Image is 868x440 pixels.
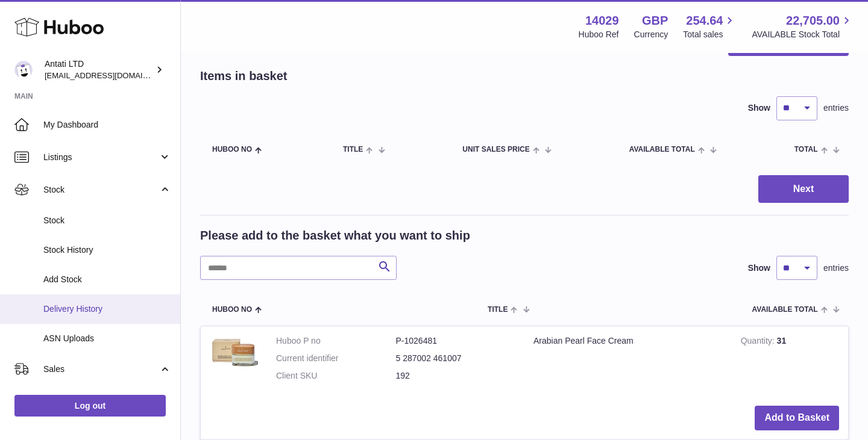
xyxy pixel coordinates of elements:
[212,306,252,314] span: Huboo no
[758,175,849,203] button: Next
[343,146,363,153] span: Title
[752,29,854,40] span: AVAILABLE Stock Total
[488,306,508,314] span: Title
[276,370,396,382] dt: Client SKU
[45,58,153,81] div: Antati LTD
[748,262,770,274] label: Show
[43,364,159,375] span: Sales
[683,29,737,40] span: Total sales
[786,13,840,29] span: 22,705.00
[43,184,159,196] span: Stock
[396,335,516,347] dd: P-1026481
[741,336,777,349] strong: Quantity
[748,102,770,114] label: Show
[43,244,171,256] span: Stock History
[755,406,839,430] button: Add to Basket
[43,274,171,285] span: Add Stock
[276,353,396,364] dt: Current identifier
[462,146,529,153] span: Unit Sales Price
[45,70,177,80] span: [EMAIL_ADDRESS][DOMAIN_NAME]
[43,333,171,344] span: ASN Uploads
[752,13,854,40] a: 22,705.00 AVAILABLE Stock Total
[823,102,849,114] span: entries
[43,303,171,315] span: Delivery History
[585,13,619,29] strong: 14029
[642,13,668,29] strong: GBP
[396,353,516,364] dd: 5 287002 461007
[14,395,166,417] a: Log out
[732,326,848,397] td: 31
[579,29,619,40] div: Huboo Ref
[200,68,288,84] h2: Items in basket
[634,29,668,40] div: Currency
[752,306,818,314] span: AVAILABLE Total
[43,215,171,226] span: Stock
[396,370,516,382] dd: 192
[794,146,818,153] span: Total
[43,152,159,163] span: Listings
[14,61,33,79] img: toufic@antatiskin.com
[210,335,258,370] img: Arabian Pearl Face Cream
[524,326,732,397] td: Arabian Pearl Face Cream
[686,13,723,29] span: 254.64
[212,146,252,153] span: Huboo no
[43,119,171,131] span: My Dashboard
[276,335,396,347] dt: Huboo P no
[200,228,470,244] h2: Please add to the basket what you want to ship
[629,146,695,153] span: AVAILABLE Total
[823,262,849,274] span: entries
[683,13,737,40] a: 254.64 Total sales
